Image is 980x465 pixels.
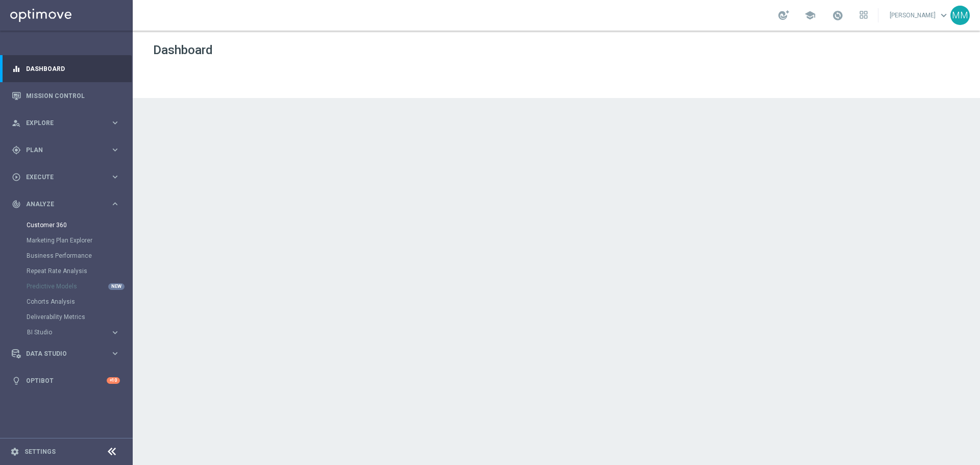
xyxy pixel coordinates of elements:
span: Data Studio [26,351,110,357]
i: keyboard_arrow_right [110,172,120,182]
i: play_circle_outline [12,173,21,182]
a: Customer 360 [27,221,106,229]
div: NEW [108,283,125,290]
div: BI Studio [27,325,132,340]
button: lightbulb Optibot +10 [11,377,120,385]
div: Deliverability Metrics [27,309,132,325]
div: Repeat Rate Analysis [27,263,132,279]
i: keyboard_arrow_right [110,349,120,358]
div: Cohorts Analysis [27,294,132,309]
button: person_search Explore keyboard_arrow_right [11,119,120,127]
div: +10 [107,377,120,384]
div: Predictive Models [27,279,132,294]
div: Data Studio [12,349,110,358]
i: keyboard_arrow_right [110,328,120,337]
button: BI Studio keyboard_arrow_right [27,328,120,336]
span: Execute [26,174,110,180]
div: MM [950,6,970,25]
a: Dashboard [26,55,120,82]
a: [PERSON_NAME]keyboard_arrow_down [889,8,950,23]
span: Plan [26,147,110,153]
div: Customer 360 [27,217,132,233]
button: Data Studio keyboard_arrow_right [11,350,120,358]
a: Optibot [26,367,107,394]
button: equalizer Dashboard [11,65,120,73]
div: Analyze [12,200,110,209]
div: Business Performance [27,248,132,263]
i: keyboard_arrow_right [110,199,120,209]
button: Mission Control [11,92,120,100]
i: person_search [12,118,21,128]
button: gps_fixed Plan keyboard_arrow_right [11,146,120,154]
div: Plan [12,145,110,155]
button: play_circle_outline Execute keyboard_arrow_right [11,173,120,181]
div: Execute [12,173,110,182]
span: Explore [26,120,110,126]
span: Analyze [26,201,110,207]
div: Dashboard [12,55,120,82]
a: Cohorts Analysis [27,298,106,306]
span: BI Studio [27,329,100,335]
div: Marketing Plan Explorer [27,233,132,248]
div: Mission Control [12,82,120,109]
a: Deliverability Metrics [27,313,106,321]
div: Explore [12,118,110,128]
i: keyboard_arrow_right [110,145,120,155]
i: settings [10,447,19,456]
span: keyboard_arrow_down [938,10,949,21]
i: lightbulb [12,376,21,385]
i: equalizer [12,64,21,74]
i: track_changes [12,200,21,209]
button: track_changes Analyze keyboard_arrow_right [11,200,120,208]
i: gps_fixed [12,145,21,155]
a: Settings [24,449,56,455]
div: BI Studio [27,329,110,335]
a: Repeat Rate Analysis [27,267,106,275]
a: Marketing Plan Explorer [27,236,106,244]
a: Business Performance [27,252,106,260]
div: Optibot [12,367,120,394]
a: Mission Control [26,82,120,109]
span: school [804,10,816,21]
i: keyboard_arrow_right [110,118,120,128]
